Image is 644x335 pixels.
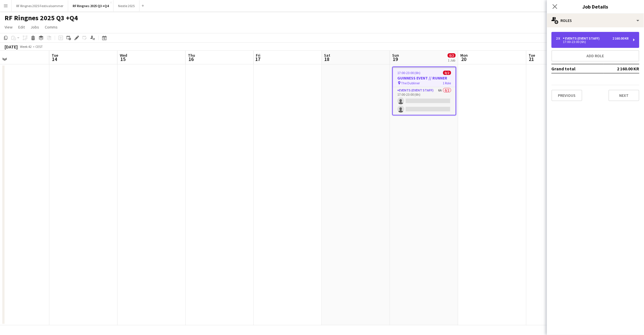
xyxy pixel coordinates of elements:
span: 19 [392,56,399,62]
span: 15 [119,56,127,62]
h3: Job Details [547,3,644,10]
span: 1 Role [443,81,451,85]
div: 17:00-23:00 (6h) [556,40,629,43]
div: 2 160.00 KR [613,36,629,40]
span: Jobs [31,24,39,30]
div: Roles [547,14,644,27]
span: 17 [255,56,261,62]
a: Jobs [28,23,41,31]
button: Add role [552,50,639,62]
button: RF Ringnes 2025 Festivalsommer [12,0,68,11]
span: View [5,24,13,30]
button: Previous [552,90,582,101]
div: [DATE] [5,44,18,50]
span: 14 [51,56,58,62]
div: 2 x [556,36,563,40]
div: Events (Event Staff) [563,36,602,40]
span: 18 [323,56,331,62]
span: The Dubliner [401,81,420,85]
button: Nestle 2025 [114,0,139,11]
span: Fri [256,53,261,58]
td: Grand total [552,64,604,73]
span: Edit [18,24,25,30]
h1: RF Ringnes 2025 Q3 +Q4 [5,14,78,22]
span: Mon [461,53,468,58]
span: 0/2 [448,53,456,58]
app-card-role: Events (Event Staff)6A0/217:00-23:00 (6h) [393,87,456,115]
span: Tue [529,53,535,58]
div: CEST [35,44,43,49]
h3: GUINNESS EVENT // RUNNER [393,75,456,81]
td: 2 160.00 KR [604,64,639,73]
a: Edit [16,23,27,31]
span: Wed [120,53,127,58]
span: Comms [45,24,58,30]
button: RF Ringnes 2025 Q3 +Q4 [68,0,114,11]
span: Tue [52,53,58,58]
span: Thu [188,53,195,58]
div: 1 Job [448,58,455,62]
span: 21 [528,56,535,62]
button: Next [609,90,639,101]
span: 20 [460,56,468,62]
span: Sun [392,53,399,58]
a: View [2,23,15,31]
app-job-card: 17:00-23:00 (6h)0/2GUINNESS EVENT // RUNNER The Dubliner1 RoleEvents (Event Staff)6A0/217:00-23:0... [392,67,456,115]
span: 0/2 [443,71,451,75]
span: 17:00-23:00 (6h) [398,71,421,75]
a: Comms [42,23,60,31]
span: Sat [324,53,331,58]
span: 16 [187,56,195,62]
span: Week 42 [19,44,33,49]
